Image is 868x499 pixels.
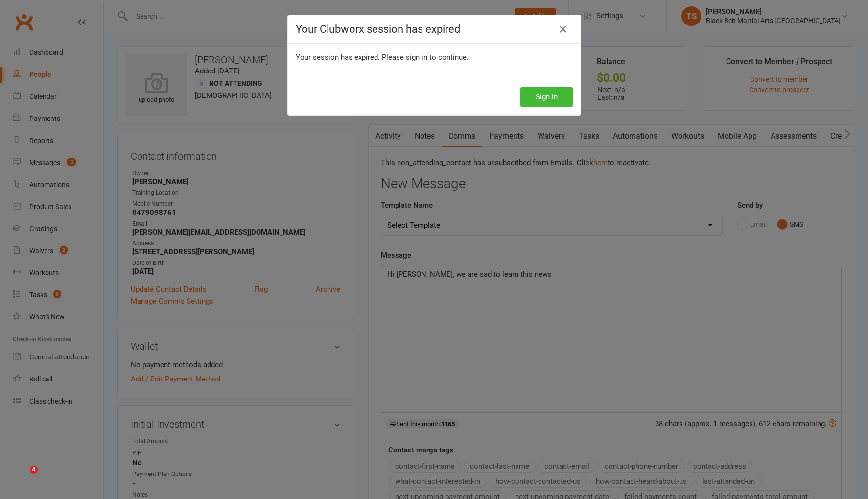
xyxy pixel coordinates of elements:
[296,23,573,35] h4: Your Clubworx session has expired
[296,53,469,62] span: Your session has expired. Please sign in to continue.
[10,466,33,489] iframe: Intercom live chat
[30,466,38,474] span: 4
[555,22,571,37] a: Close
[520,87,573,107] button: Sign In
